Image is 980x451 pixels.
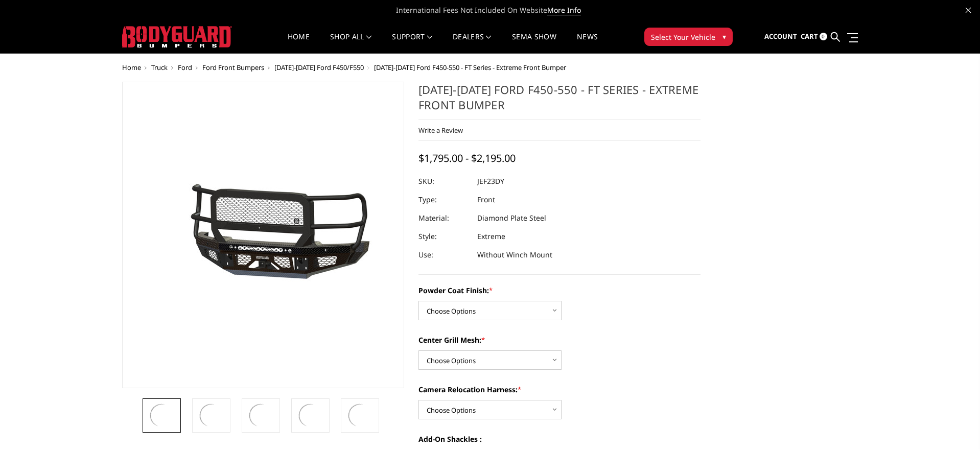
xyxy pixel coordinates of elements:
[122,26,232,48] img: BODYGUARD BUMPERS
[148,401,176,430] img: 2023-2025 Ford F450-550 - FT Series - Extreme Front Bumper
[477,246,552,264] dd: Without Winch Mount
[418,335,701,345] label: Center Grill Mesh:
[135,175,391,295] img: 2023-2025 Ford F450-550 - FT Series - Extreme Front Bumper
[418,172,470,191] dt: SKU:
[764,23,797,51] a: Account
[392,33,432,53] a: Support
[418,227,470,246] dt: Style:
[577,33,598,53] a: News
[418,191,470,209] dt: Type:
[512,33,556,53] a: SEMA Show
[296,401,324,430] img: 2023-2025 Ford F450-550 - FT Series - Extreme Front Bumper
[374,63,566,72] span: [DATE]-[DATE] Ford F450-550 - FT Series - Extreme Front Bumper
[151,63,168,72] a: Truck
[477,227,505,246] dd: Extreme
[418,434,701,444] label: Add-On Shackles :
[122,82,404,388] a: 2023-2025 Ford F450-550 - FT Series - Extreme Front Bumper
[288,33,310,53] a: Home
[330,33,371,53] a: shop all
[820,33,827,40] span: 0
[477,209,546,227] dd: Diamond Plate Steel
[247,401,275,430] img: Clear View Camera: Relocate your front camera and keep the functionality completely.
[122,63,141,72] a: Home
[644,28,733,46] button: Select Your Vehicle
[418,82,701,120] h1: [DATE]-[DATE] Ford F450-550 - FT Series - Extreme Front Bumper
[651,32,715,42] span: Select Your Vehicle
[418,384,701,395] label: Camera Relocation Harness:
[346,401,374,430] img: 2023-2025 Ford F450-550 - FT Series - Extreme Front Bumper
[197,401,225,430] img: 2023-2025 Ford F450-550 - FT Series - Extreme Front Bumper
[418,151,516,165] span: $1,795.00 - $2,195.00
[477,191,495,209] dd: Front
[418,285,701,296] label: Powder Coat Finish:
[418,209,470,227] dt: Material:
[274,63,364,72] a: [DATE]-[DATE] Ford F450/F550
[801,32,818,41] span: Cart
[801,23,827,51] a: Cart 0
[178,63,192,72] a: Ford
[547,5,581,15] a: More Info
[764,32,797,41] span: Account
[453,33,492,53] a: Dealers
[722,31,726,42] span: ▾
[202,63,264,72] a: Ford Front Bumpers
[418,126,463,135] a: Write a Review
[477,172,504,191] dd: JEF23DY
[418,246,470,264] dt: Use:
